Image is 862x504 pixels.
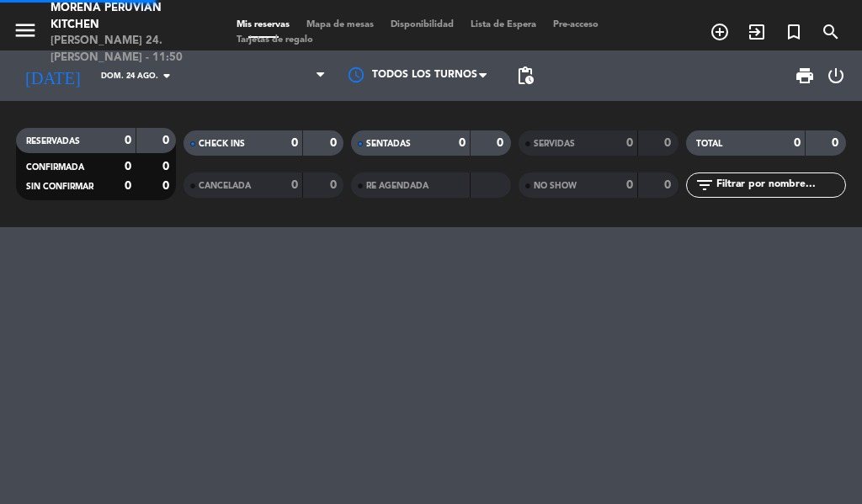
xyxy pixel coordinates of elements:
strong: 0 [832,137,842,149]
i: [DATE] [13,59,93,93]
span: Mis reservas [228,20,298,29]
strong: 0 [291,137,298,149]
strong: 0 [626,179,633,191]
strong: 0 [459,137,466,149]
span: CANCELADA [199,182,251,190]
strong: 0 [162,135,173,146]
span: NO SHOW [534,182,577,190]
i: power_settings_new [826,66,846,86]
strong: 0 [291,179,298,191]
i: exit_to_app [747,22,767,42]
strong: 0 [626,137,633,149]
span: TOTAL [696,140,722,148]
strong: 0 [794,137,801,149]
i: filter_list [694,175,715,195]
div: LOG OUT [822,50,849,101]
strong: 0 [125,161,131,172]
span: print [795,66,815,86]
input: Filtrar por nombre... [715,176,845,194]
span: RE AGENDADA [366,182,428,190]
i: turned_in_not [784,22,804,42]
strong: 0 [497,137,507,149]
strong: 0 [330,179,340,191]
span: Pre-acceso [545,20,607,29]
span: SENTADAS [366,140,411,148]
strong: 0 [125,135,131,146]
span: SERVIDAS [534,140,575,148]
div: [PERSON_NAME] 24. [PERSON_NAME] - 11:50 [51,33,203,66]
i: search [821,22,841,42]
strong: 0 [125,180,131,192]
span: CONFIRMADA [26,163,84,172]
span: Tarjetas de regalo [228,35,322,45]
strong: 0 [664,137,674,149]
strong: 0 [162,161,173,172]
i: add_circle_outline [710,22,730,42]
strong: 0 [664,179,674,191]
strong: 0 [330,137,340,149]
i: arrow_drop_down [157,66,177,86]
strong: 0 [162,180,173,192]
span: pending_actions [515,66,535,86]
span: RESERVADAS [26,137,80,146]
span: Disponibilidad [382,20,462,29]
span: Lista de Espera [462,20,545,29]
span: CHECK INS [199,140,245,148]
i: menu [13,18,38,43]
span: Mapa de mesas [298,20,382,29]
button: menu [13,18,38,49]
span: SIN CONFIRMAR [26,183,93,191]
